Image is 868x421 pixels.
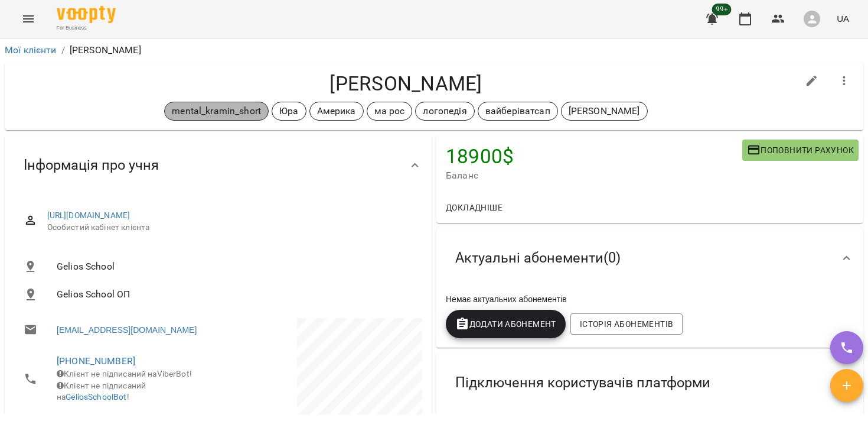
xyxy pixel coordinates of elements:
div: вайберіватсап [478,102,558,121]
div: Юра [272,102,306,121]
div: [PERSON_NAME] [561,102,648,121]
span: Особистий кабінет клієнта [47,222,413,234]
div: Америка [309,102,364,121]
button: Поповнити рахунок [742,140,859,161]
span: Актуальні абонементи ( 0 ) [455,249,621,267]
span: Gelios School [57,260,413,274]
div: Інформація про учня [5,135,432,196]
span: Поповнити рахунок [747,143,854,157]
button: UA [832,8,854,30]
button: Історія абонементів [570,313,683,335]
div: Немає актуальних абонементів [443,291,856,307]
button: Докладніше [441,197,507,218]
span: UA [837,12,849,25]
p: Америка [317,104,356,118]
span: For Business [57,24,116,32]
span: Історія абонементів [580,317,673,331]
span: Докладніше [446,200,502,215]
div: mental_kramin_short [164,102,269,121]
a: [URL][DOMAIN_NAME] [47,210,130,220]
span: Підключення користувачів платформи [455,374,710,392]
div: логопедія [415,102,474,121]
p: вайберіватсап [485,104,550,118]
button: Додати Абонемент [446,310,566,338]
p: mental_kramin_short [172,104,261,118]
a: GeliosSchoolBot [66,392,126,401]
div: Актуальні абонементи(0) [436,228,863,289]
span: 99+ [712,4,732,15]
span: Баланс [446,169,742,183]
span: Інформація про учня [24,156,159,174]
a: [PHONE_NUMBER] [57,355,135,367]
p: [PERSON_NAME] [70,43,141,57]
img: Voopty Logo [57,6,116,23]
h4: [PERSON_NAME] [14,72,798,96]
p: логопедія [423,104,466,118]
span: Клієнт не підписаний на ViberBot! [57,369,192,378]
nav: breadcrumb [5,43,863,57]
p: ма рос [374,104,405,118]
span: Клієнт не підписаний на ! [57,381,146,402]
li: / [61,43,65,57]
p: Юра [279,104,298,118]
span: Gelios School ОП [57,287,413,302]
a: [EMAIL_ADDRESS][DOMAIN_NAME] [57,324,197,336]
p: [PERSON_NAME] [569,104,640,118]
div: Підключення користувачів платформи [436,352,863,413]
a: Мої клієнти [5,44,57,56]
button: Menu [14,5,43,33]
span: Додати Абонемент [455,317,556,331]
div: ма рос [367,102,413,121]
h4: 18900 $ [446,144,742,169]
